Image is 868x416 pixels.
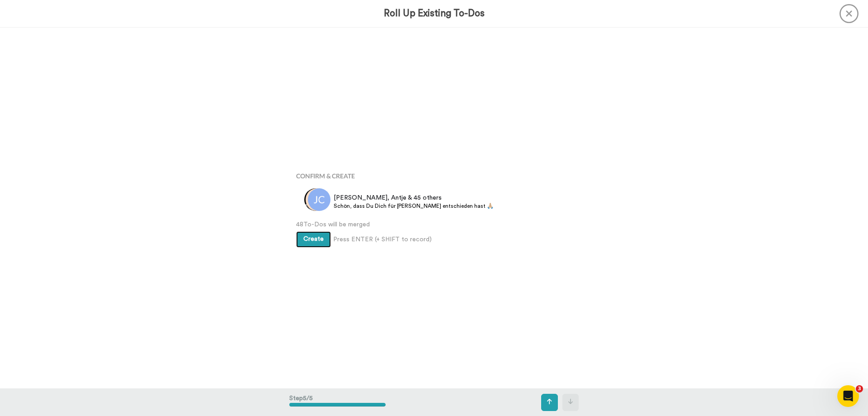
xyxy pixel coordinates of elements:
span: Press ENTER (+ SHIFT to record) [333,235,432,244]
div: Step 5 / 5 [289,389,386,416]
iframe: Intercom live chat [837,385,859,407]
button: Create [296,231,331,248]
span: 48 To-Dos will be merged [296,220,572,229]
span: Create [303,236,324,242]
img: jc.png [308,188,330,211]
span: Schön, dass Du Dich für [PERSON_NAME] entschieden hast 🙏🏼 [334,202,494,210]
img: kb.png [306,188,328,211]
h3: Roll Up Existing To-Dos [384,8,485,19]
h4: Confirm & Create [296,172,572,179]
img: 42479b39-caf2-403f-a98a-10020cf98bea.jpg [304,188,327,211]
span: [PERSON_NAME], Antje & 45 others [334,193,494,202]
span: 3 [856,385,863,392]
